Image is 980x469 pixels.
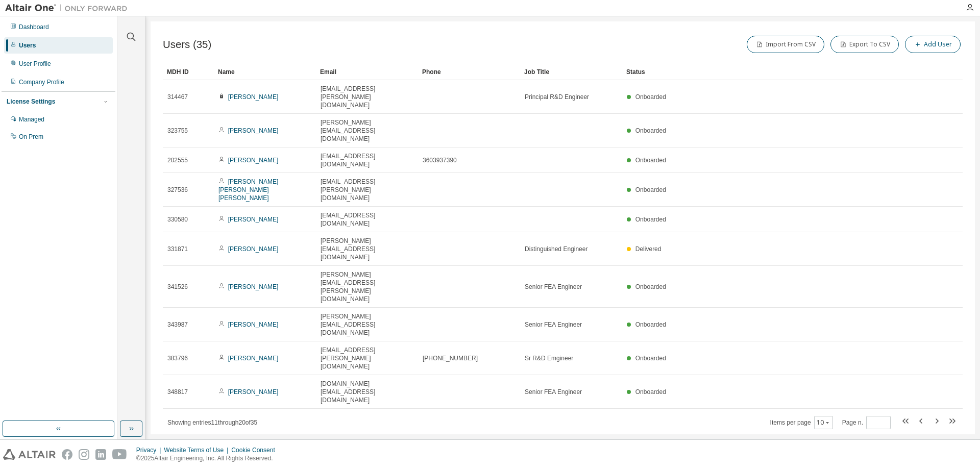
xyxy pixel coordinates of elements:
[321,346,413,371] span: [EMAIL_ADDRESS][PERSON_NAME][DOMAIN_NAME]
[228,157,279,164] a: [PERSON_NAME]
[228,245,279,253] a: [PERSON_NAME]
[167,64,210,80] div: MDH ID
[321,152,413,168] span: [EMAIL_ADDRESS][DOMAIN_NAME]
[321,118,413,143] span: [PERSON_NAME][EMAIL_ADDRESS][DOMAIN_NAME]
[167,156,188,164] span: 202555
[218,178,278,202] a: [PERSON_NAME] [PERSON_NAME] [PERSON_NAME]
[321,211,413,228] span: [EMAIL_ADDRESS][DOMAIN_NAME]
[167,93,188,101] span: 314467
[218,64,312,80] div: Name
[321,380,413,404] span: [DOMAIN_NAME][EMAIL_ADDRESS][DOMAIN_NAME]
[905,36,961,53] button: Add User
[19,115,44,124] div: Managed
[635,245,661,253] span: Delivered
[524,64,618,80] div: Job Title
[423,156,457,164] span: 3603937390
[167,354,188,362] span: 383796
[635,355,666,362] span: Onboarded
[422,64,516,80] div: Phone
[321,178,413,202] span: [EMAIL_ADDRESS][PERSON_NAME][DOMAIN_NAME]
[321,237,413,261] span: [PERSON_NAME][EMAIL_ADDRESS][DOMAIN_NAME]
[228,321,279,328] a: [PERSON_NAME]
[167,388,188,396] span: 348817
[320,64,414,80] div: Email
[423,354,478,362] span: [PHONE_NUMBER]
[163,39,211,51] span: Users (35)
[228,93,279,101] a: [PERSON_NAME]
[525,245,587,253] span: Distinguished Engineer
[635,186,666,193] span: Onboarded
[19,78,64,86] div: Company Profile
[525,320,582,329] span: Senior FEA Engineer
[228,355,279,362] a: [PERSON_NAME]
[228,127,279,134] a: [PERSON_NAME]
[321,312,413,337] span: [PERSON_NAME][EMAIL_ADDRESS][DOMAIN_NAME]
[167,283,188,291] span: 341526
[19,41,36,50] div: Users
[635,216,666,223] span: Onboarded
[525,388,582,396] span: Senior FEA Engineer
[321,85,413,109] span: [EMAIL_ADDRESS][PERSON_NAME][DOMAIN_NAME]
[19,23,49,31] div: Dashboard
[525,93,589,101] span: Principal R&D Engineer
[228,388,279,396] a: [PERSON_NAME]
[635,388,666,396] span: Onboarded
[635,321,666,328] span: Onboarded
[228,216,279,223] a: [PERSON_NAME]
[167,245,188,253] span: 331871
[79,449,89,460] img: instagram.svg
[62,449,72,460] img: facebook.svg
[164,446,231,454] div: Website Terms of Use
[635,283,666,290] span: Onboarded
[7,97,55,106] div: License Settings
[167,186,188,194] span: 327536
[112,449,127,460] img: youtube.svg
[770,416,833,429] span: Items per page
[228,283,279,290] a: [PERSON_NAME]
[321,270,413,303] span: [PERSON_NAME][EMAIL_ADDRESS][PERSON_NAME][DOMAIN_NAME]
[842,416,891,429] span: Page n.
[525,354,573,362] span: Sr R&D Emgineer
[136,454,281,463] p: © 2025 Altair Engineering, Inc. All Rights Reserved.
[3,449,56,460] img: altair_logo.svg
[95,449,106,460] img: linkedin.svg
[747,36,824,53] button: Import From CSV
[635,127,666,134] span: Onboarded
[167,215,188,224] span: 330580
[817,418,830,427] button: 10
[525,283,582,291] span: Senior FEA Engineer
[167,419,257,426] span: Showing entries 11 through 20 of 35
[231,446,281,454] div: Cookie Consent
[635,157,666,164] span: Onboarded
[626,64,910,80] div: Status
[136,446,164,454] div: Privacy
[5,3,133,13] img: Altair One
[830,36,899,53] button: Export To CSV
[635,93,666,101] span: Onboarded
[19,133,43,141] div: On Prem
[167,320,188,329] span: 343987
[19,60,51,68] div: User Profile
[167,127,188,135] span: 323755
